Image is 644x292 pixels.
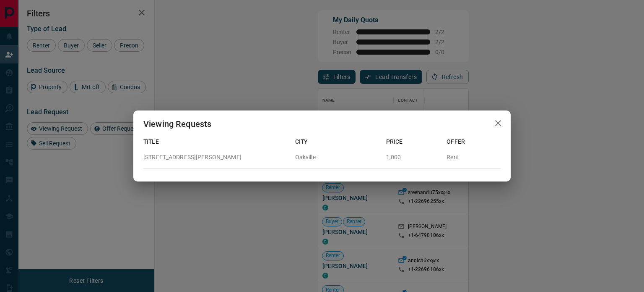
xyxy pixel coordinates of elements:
p: 1,000 [386,153,440,162]
p: Offer [447,137,501,146]
p: [STREET_ADDRESS][PERSON_NAME] [143,153,288,162]
p: Title [143,137,288,146]
p: City [295,137,379,146]
p: Oakville [295,153,379,162]
p: Price [386,137,440,146]
p: Rent [447,153,501,162]
h2: Viewing Requests [133,110,221,137]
